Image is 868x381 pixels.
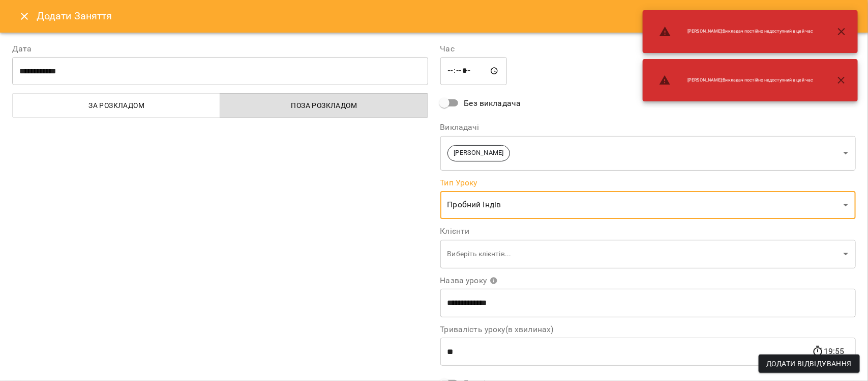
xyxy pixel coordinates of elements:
[440,239,856,268] div: Виберіть клієнтів...
[440,135,856,171] div: [PERSON_NAME]
[464,97,521,110] span: Без викладача
[767,358,852,370] span: Додати Відвідування
[447,249,840,259] p: Виберіть клієнтів...
[12,4,37,29] button: Close
[440,123,856,131] label: Викладачі
[651,70,821,91] li: [PERSON_NAME] : Викладач постійно недоступний в цей час
[440,179,856,187] label: Тип Уроку
[440,325,856,334] label: Тривалість уроку(в хвилинах)
[651,21,821,42] li: [PERSON_NAME] : Викладач постійно недоступний в цей час
[440,191,856,220] div: Пробний Індів
[220,93,428,118] button: Поза розкладом
[440,277,498,285] span: Назва уроку
[440,227,856,235] label: Клієнти
[759,355,860,373] button: Додати Відвідування
[19,99,214,112] span: За розкладом
[226,99,422,112] span: Поза розкладом
[490,277,498,285] svg: Вкажіть назву уроку або виберіть клієнтів
[12,45,428,53] label: Дата
[12,93,220,118] button: За розкладом
[448,148,510,158] span: [PERSON_NAME]
[440,45,856,53] label: Час
[37,8,856,24] h6: Додати Заняття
